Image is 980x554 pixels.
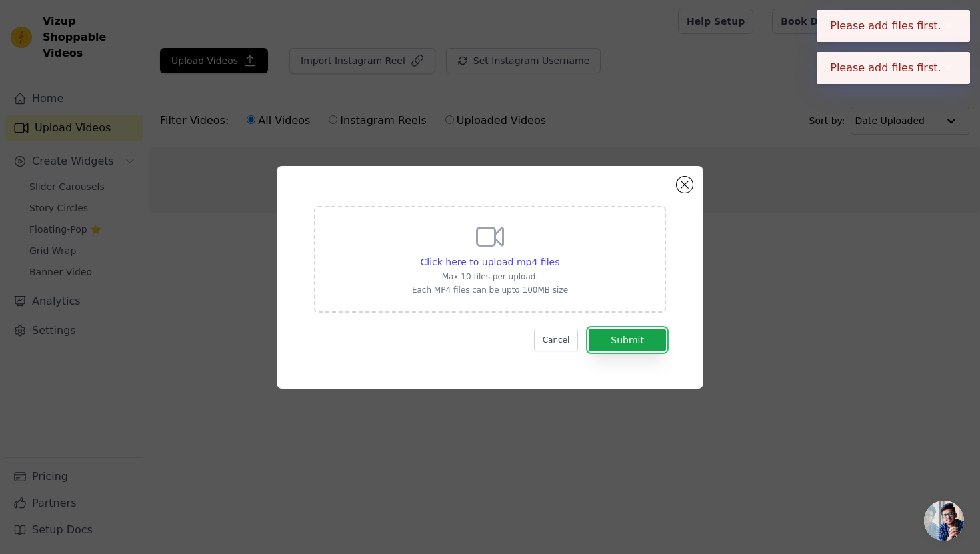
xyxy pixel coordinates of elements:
p: Max 10 files per upload. [412,271,568,282]
button: Close [941,60,957,76]
button: Close [941,18,957,34]
button: Close modal [677,177,693,193]
span: Click here to upload mp4 files [421,257,560,267]
button: Cancel [534,329,579,351]
a: Chat abierto [924,501,964,541]
button: Submit [589,329,666,351]
div: Please add files first. [817,10,970,42]
div: Please add files first. [817,52,970,84]
p: Each MP4 files can be upto 100MB size [412,285,568,295]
